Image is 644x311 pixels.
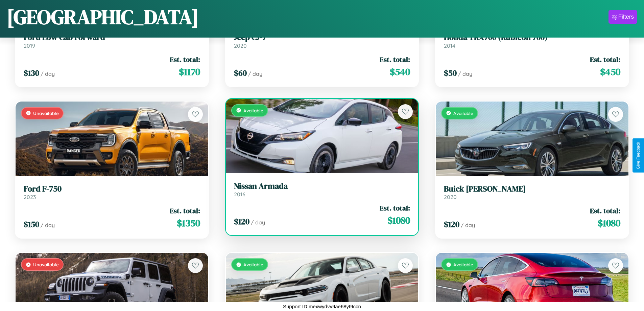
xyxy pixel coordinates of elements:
span: / day [248,70,262,77]
h3: Nissan Armada [234,181,410,191]
span: 2019 [24,42,35,49]
span: Available [243,262,263,267]
h3: Buick [PERSON_NAME] [444,184,620,194]
span: 2014 [444,42,455,49]
span: / day [251,219,265,226]
span: / day [461,222,475,228]
a: Ford Low Cab Forward2019 [24,32,200,49]
a: Ford F-7502023 [24,184,200,201]
button: Filters [609,10,637,24]
span: Est. total: [590,54,620,64]
span: $ 150 [24,219,39,230]
span: Available [453,110,473,116]
span: $ 1350 [177,216,200,230]
span: $ 1080 [387,214,410,227]
a: Buick [PERSON_NAME]2020 [444,184,620,201]
h3: Honda TRX700 (Rubicon 700) [444,32,620,42]
a: Honda TRX700 (Rubicon 700)2014 [444,32,620,49]
span: $ 120 [234,216,249,227]
span: Est. total: [170,54,200,64]
span: $ 540 [390,65,410,79]
span: / day [41,70,55,77]
h3: Jeep CJ-7 [234,32,410,42]
span: $ 1080 [598,216,620,230]
span: Est. total: [170,206,200,216]
h3: Ford F-750 [24,184,200,194]
a: Jeep CJ-72020 [234,32,410,49]
span: $ 50 [444,67,457,79]
span: $ 1170 [179,65,200,79]
h3: Ford Low Cab Forward [24,32,200,42]
span: 2016 [234,191,245,198]
p: Support ID: mexwydvv9ae68yt9ccn [283,302,361,311]
span: $ 60 [234,67,247,79]
span: / day [458,70,472,77]
span: Est. total: [590,206,620,216]
span: 2020 [444,194,457,200]
span: Available [453,262,473,267]
span: $ 130 [24,67,39,79]
span: / day [41,222,55,228]
span: Unavailable [33,262,59,267]
span: Unavailable [33,110,59,116]
span: 2023 [24,194,36,200]
h1: [GEOGRAPHIC_DATA] [7,3,199,31]
span: Est. total: [380,203,410,213]
span: Available [243,108,263,113]
a: Nissan Armada2016 [234,181,410,198]
span: Est. total: [380,54,410,64]
span: 2020 [234,42,247,49]
div: Give Feedback [636,142,641,169]
span: $ 120 [444,219,459,230]
div: Filters [618,14,634,20]
span: $ 450 [600,65,620,79]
